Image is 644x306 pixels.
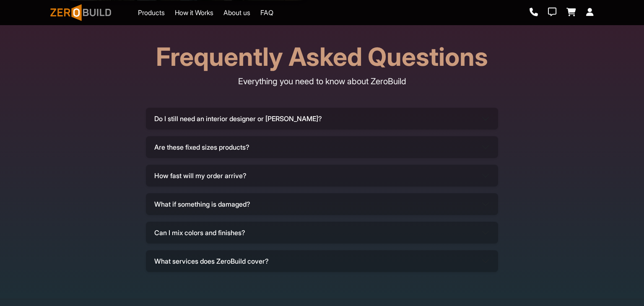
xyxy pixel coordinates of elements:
h2: Frequently Asked Questions [50,41,594,72]
a: Login [586,8,594,17]
button: How fast will my order arrive? [146,165,498,187]
a: FAQ [260,8,273,18]
img: ZeroBuild logo [50,4,111,21]
a: How it Works [175,8,213,18]
button: What services does ZeroBuild cover? [146,250,498,272]
a: About us [223,8,250,18]
p: Everything you need to know about ZeroBuild [50,75,594,88]
button: What if something is damaged? [146,193,498,215]
button: Are these fixed sizes products? [146,136,498,158]
button: Can I mix colors and finishes? [146,222,498,244]
button: Do I still need an interior designer or [PERSON_NAME]? [146,108,498,130]
a: Products [138,8,165,18]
